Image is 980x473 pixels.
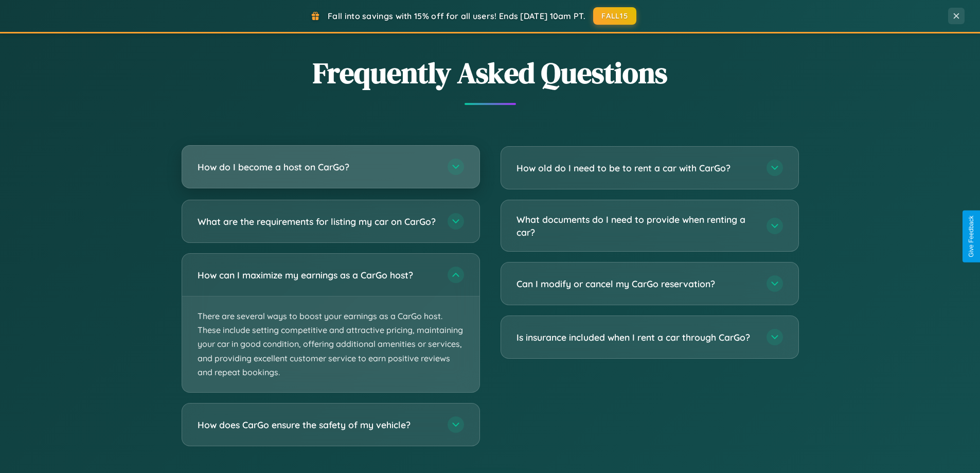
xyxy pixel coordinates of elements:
[516,213,756,238] h3: What documents do I need to provide when renting a car?
[182,296,479,392] p: There are several ways to boost your earnings as a CarGo host. These include setting competitive ...
[516,162,756,174] h3: How old do I need to be to rent a car with CarGo?
[198,215,437,228] h3: What are the requirements for listing my car on CarGo?
[198,161,437,173] h3: How do I become a host on CarGo?
[516,331,756,344] h3: Is insurance included when I rent a car through CarGo?
[593,7,636,25] button: FALL15
[198,269,437,282] h3: How can I maximize my earnings as a CarGo host?
[328,11,585,21] span: Fall into savings with 15% off for all users! Ends [DATE] 10am PT.
[182,53,799,93] h2: Frequently Asked Questions
[198,418,437,431] h3: How does CarGo ensure the safety of my vehicle?
[516,277,756,290] h3: Can I modify or cancel my CarGo reservation?
[968,216,975,257] div: Give Feedback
